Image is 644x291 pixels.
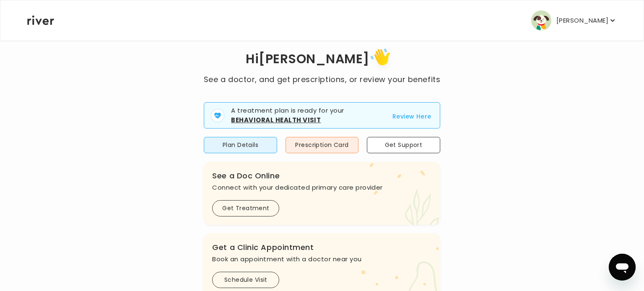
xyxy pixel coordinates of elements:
[212,200,279,216] button: Get Treatment
[231,116,321,124] strong: Behavioral Health Visit
[231,106,382,125] p: A treatment plan is ready for your
[392,111,431,121] button: Review Here
[212,182,431,193] p: Connect with your dedicated primary care provider
[556,15,608,26] p: [PERSON_NAME]
[531,10,617,31] button: user avatar[PERSON_NAME]
[204,137,277,153] button: Plan Details
[212,242,431,253] h3: Get a Clinic Appointment
[212,253,431,265] p: Book an appointment with a doctor near you
[286,137,358,153] button: Prescription Card
[212,272,279,288] button: Schedule Visit
[212,170,431,182] h3: See a Doc Online
[204,74,440,85] p: See a doctor, and get prescriptions, or review your benefits
[531,10,551,31] img: user avatar
[367,137,440,153] button: Get Support
[609,254,636,281] iframe: Button to launch messaging window, conversation in progress
[204,46,440,74] h1: Hi [PERSON_NAME]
